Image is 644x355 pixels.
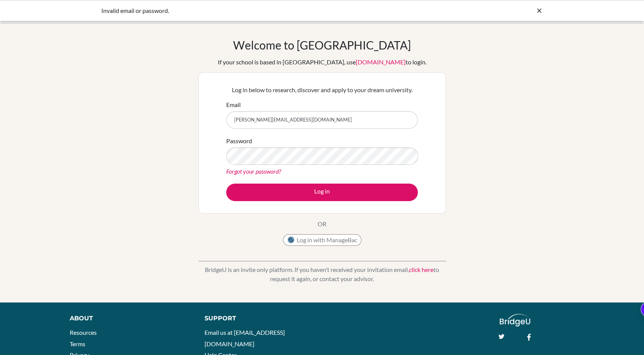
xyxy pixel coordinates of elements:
[205,314,314,323] div: Support
[409,266,433,273] a: click here
[283,234,361,246] button: Log in with ManageBac
[198,265,446,283] p: BridgeU is an invite only platform. If you haven’t received your invitation email, to request it ...
[318,219,326,229] p: OR
[101,6,429,15] div: Invalid email or password.
[356,58,406,66] a: [DOMAIN_NAME]
[70,314,187,323] div: About
[226,168,281,175] a: Forgot your password?
[226,136,252,146] label: Password
[226,100,241,109] label: Email
[226,85,418,94] p: Log in below to research, discover and apply to your dream university.
[500,314,531,326] img: logo_white@2x-f4f0deed5e89b7ecb1c2cc34c3e3d731f90f0f143d5ea2071677605dd97b5244.png
[70,340,85,347] a: Terms
[205,329,285,347] a: Email us at [EMAIL_ADDRESS][DOMAIN_NAME]
[70,329,97,336] a: Resources
[218,58,427,67] div: If your school is based in [GEOGRAPHIC_DATA], use to login.
[233,38,411,52] h1: Welcome to [GEOGRAPHIC_DATA]
[226,184,418,201] button: Log in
